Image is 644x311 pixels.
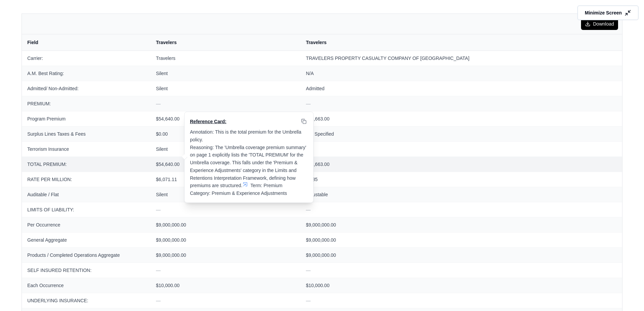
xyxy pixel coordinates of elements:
button: Download [581,18,618,30]
span: Travelers [156,55,295,62]
span: $61,663.00 [306,115,617,122]
span: Silent [156,70,295,77]
span: Silent [156,191,295,198]
span: Each Occurrence [27,282,145,289]
span: $9,000,000.00 [306,221,617,228]
span: $10,000.00 [156,282,295,289]
span: Adjustable [306,191,617,198]
span: $6.85 [306,176,617,183]
span: $61,663.00 [306,161,617,168]
span: LIMITS OF LIABILITY: [27,206,145,213]
span: $54,640.00 [156,161,295,168]
span: $9,000,000.00 [156,221,295,228]
span: Terrorism Insurance [27,146,145,152]
span: — [156,268,161,273]
span: — [156,101,161,106]
span: Per Occurrence [27,221,145,228]
span: Annotation: This is the total premium for the Umbrella policy. Reasoning: The 'Umbrella coverage ... [190,129,308,188]
span: $0.00 [156,131,295,137]
span: $6,071.11 [156,176,295,183]
span: TOTAL PREMIUM: [27,161,145,168]
button: Copy to clipboard [300,117,308,126]
span: $9,000,000.00 [156,252,295,258]
span: — [306,207,311,212]
span: Not Specified [306,131,617,137]
span: Silent [156,85,295,92]
span: — [306,101,311,106]
span: $54,640.00 [156,115,295,122]
span: PREMIUM: [27,100,145,107]
span: Silent [156,146,295,152]
th: Field [22,34,151,50]
span: Products / Completed Operations Aggregate [27,252,145,258]
span: Reference Card: [190,118,226,125]
span: Carrier: [27,55,145,62]
th: Travelers [300,34,622,50]
span: $9,000,000.00 [306,252,617,258]
span: RATE PER MILLION: [27,176,145,183]
span: Admitted [306,85,617,92]
span: — [156,207,161,212]
button: Minimize Screen [577,5,639,20]
span: — [306,268,311,273]
span: TRAVELERS PROPERTY CASUALTY COMPANY OF [GEOGRAPHIC_DATA] [306,55,617,62]
span: 1% [306,146,617,152]
span: Auditable / Flat [27,191,145,198]
th: Travelers [151,34,300,50]
span: N/A [306,70,617,77]
span: SELF INSURED RETENTION: [27,267,145,274]
span: — [306,298,311,303]
span: $10,000.00 [306,282,617,289]
span: Surplus Lines Taxes & Fees [27,131,145,137]
span: General Aggregate [27,237,145,243]
span: — [156,298,161,303]
span: Admitted/ Non-Admitted: [27,85,145,92]
span: $9,000,000.00 [156,237,295,243]
span: Minimize Screen [585,9,622,16]
span: $9,000,000.00 [306,237,617,243]
span: UNDERLYING INSURANCE: [27,297,145,304]
span: Program Premium [27,115,145,122]
span: A.M. Best Rating: [27,70,145,77]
